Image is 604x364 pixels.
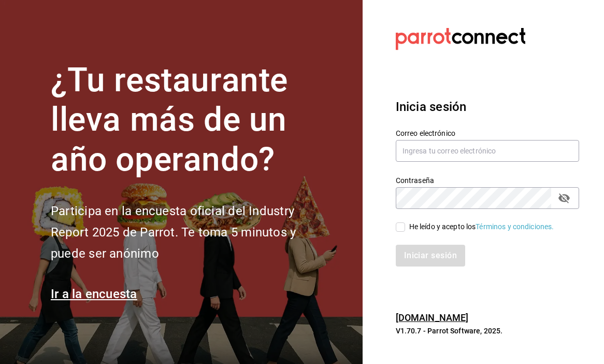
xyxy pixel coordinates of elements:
h3: Inicia sesión [396,97,579,116]
label: Correo electrónico [396,129,579,136]
a: Ir a la encuesta [51,287,137,301]
h1: ¿Tu restaurante lleva más de un año operando? [51,61,330,180]
input: Ingresa tu correo electrónico [396,140,579,162]
a: [DOMAIN_NAME] [396,312,469,323]
h2: Participa en la encuesta oficial del Industry Report 2025 de Parrot. Te toma 5 minutos y puede se... [51,201,330,264]
label: Contraseña [396,176,579,184]
div: He leído y acepto los [409,221,554,232]
a: Términos y condiciones. [476,222,554,231]
p: V1.70.7 - Parrot Software, 2025. [396,326,579,336]
button: passwordField [555,189,573,207]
